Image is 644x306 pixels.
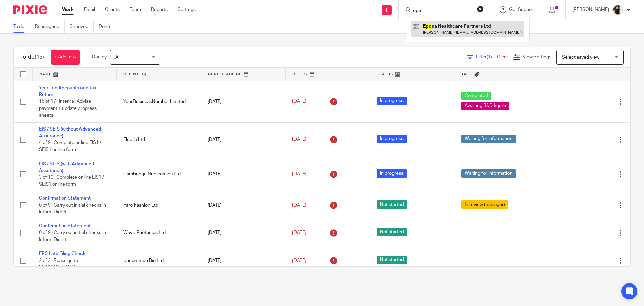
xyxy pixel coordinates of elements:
[105,6,120,13] a: Clients
[292,203,306,208] span: [DATE]
[39,196,91,201] a: Confirmation Statement
[377,169,407,178] span: In progress
[476,55,497,59] span: Filter
[178,6,196,13] a: Settings
[377,97,407,105] span: In progress
[612,5,623,15] img: Janice%20Tang.jpeg
[461,72,473,76] span: Tags
[13,20,30,33] a: To do
[461,169,516,178] span: Waiting for information
[461,229,539,236] div: ---
[39,258,78,270] span: 2 of 3 · Reassign to [PERSON_NAME]
[39,224,91,228] a: Confirmation Statement
[201,247,285,274] td: [DATE]
[292,258,306,263] span: [DATE]
[509,7,535,12] span: Get Support
[39,99,97,118] span: 15 of 17 · Internal: Advise payment + update progress sheets
[39,86,96,97] a: Year End Accounts and Tax Return
[99,20,115,33] a: Done
[39,203,106,215] span: 0 of 9 · Carry out initial checks in Inform Direct
[487,55,492,59] span: (1)
[84,6,95,13] a: Email
[292,230,306,235] span: [DATE]
[292,99,306,104] span: [DATE]
[35,20,65,33] a: Reassigned
[377,135,407,143] span: In progress
[117,219,201,247] td: Wave Photonics Ltd
[92,54,107,60] p: Due by
[201,122,285,157] td: [DATE]
[39,251,86,256] a: ERS Late Filing Check
[201,219,285,247] td: [DATE]
[39,175,104,187] span: 3 of 10 · Complete online EIS1 / SEIS1 online form
[62,6,74,13] a: Work
[70,20,94,33] a: Snoozed
[39,162,94,173] a: EIS / SEIS (with Advanced Assurance)
[562,55,599,60] span: Select saved view
[13,5,47,14] img: Pixie
[117,122,201,157] td: Elcella Ltd
[39,230,106,242] span: 0 of 9 · Carry out initial checks in Inform Direct
[377,228,407,236] span: Not started
[201,191,285,219] td: [DATE]
[523,55,551,59] span: View Settings
[412,8,473,14] input: Search
[461,135,516,143] span: Waiting for information
[377,200,407,209] span: Not started
[130,6,141,13] a: Team
[377,256,407,264] span: Not started
[461,257,539,264] div: ---
[151,6,168,13] a: Reports
[51,50,80,65] a: + Add task
[201,81,285,122] td: [DATE]
[461,200,508,209] span: In review (manager)
[201,157,285,191] td: [DATE]
[117,247,201,274] td: Uncommon Bio Ltd
[292,172,306,176] span: [DATE]
[115,55,120,60] span: All
[117,81,201,122] td: YourBusinessNumber Limited
[461,102,509,110] span: Awaiting R&D figure
[39,127,101,138] a: EIS / SEIS (without Advanced Assurance)
[572,6,609,13] p: [PERSON_NAME]
[20,54,44,61] h1: To do
[39,141,101,152] span: 4 of 9 · Complete online EIS1 / SEIS1 online form
[477,6,484,12] button: Clear
[292,137,306,142] span: [DATE]
[497,55,508,59] a: Clear
[117,157,201,191] td: Cambridge Nucleomics Ltd
[35,54,44,60] span: (15)
[117,191,201,219] td: Faro Fashion Ltd
[461,92,491,100] span: Completed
